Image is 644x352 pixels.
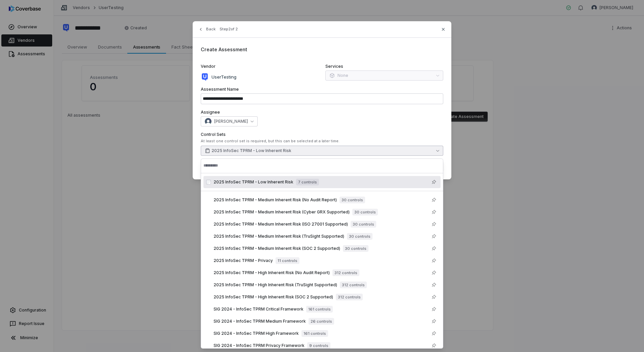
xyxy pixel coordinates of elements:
span: Step 2 of 2 [220,27,238,32]
span: 30 controls [343,245,368,252]
span: 11 controls [276,257,299,264]
span: Create Assessment [201,47,247,52]
span: 312 controls [332,269,359,276]
label: Control Sets [201,132,443,137]
img: Michael Violante avatar [205,118,212,125]
span: 2025 InfoSec TPRM - Low Inherent Risk [214,179,293,185]
span: 161 controls [306,306,333,313]
span: 2025 InfoSec TPRM - High Inherent Risk (No Audit Report) [214,270,330,275]
span: 30 controls [340,197,365,203]
label: Assignee [201,110,443,115]
span: 2025 InfoSec TPRM - Medium Inherent Risk (TruSight Supported) [214,234,344,239]
span: 2025 InfoSec TPRM - Medium Inherent Risk (ISO 27001 Supported) [214,222,348,227]
span: 7 controls [296,179,319,185]
span: 2025 InfoSec TPRM - Medium Inherent Risk (No Audit Report) [214,197,337,203]
span: 30 controls [351,221,376,228]
span: 312 controls [336,294,363,300]
div: At least one control set is required, but this can be selected at a later time. [201,139,443,144]
span: SIG 2024 - InfoSec TPRM High Framework [214,331,299,336]
span: 2025 InfoSec TPRM - Medium Inherent Risk (Cyber GRX Supported) [214,209,350,215]
span: 30 controls [347,233,373,240]
span: 2025 InfoSec TPRM - Privacy [214,258,273,263]
span: 161 controls [301,330,328,337]
span: 2025 InfoSec TPRM - Medium Inherent Risk (SOC 2 Supported) [214,246,340,251]
label: Assessment Name [201,87,443,92]
span: SIG 2024 - InfoSec TPRM Critical Framework [214,306,303,312]
span: 2025 InfoSec TPRM - High Inherent Risk (SOC 2 Supported) [214,294,333,300]
span: 2025 InfoSec TPRM - Low Inherent Risk [212,148,291,153]
label: Services [325,64,443,69]
span: 26 controls [309,318,334,325]
span: SIG 2024 - InfoSec TPRM Medium Framework [214,319,306,324]
span: 30 controls [352,209,378,215]
span: Vendor [201,64,216,69]
span: SIG 2024 - InfoSec TPRM Privacy Framework [214,343,304,348]
button: Back [196,23,218,35]
p: UserTesting [209,74,236,81]
span: 9 controls [307,342,330,349]
span: [PERSON_NAME] [214,119,248,124]
span: 312 controls [340,282,367,288]
span: 2025 InfoSec TPRM - High Inherent Risk (TruSight Supported) [214,282,337,288]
